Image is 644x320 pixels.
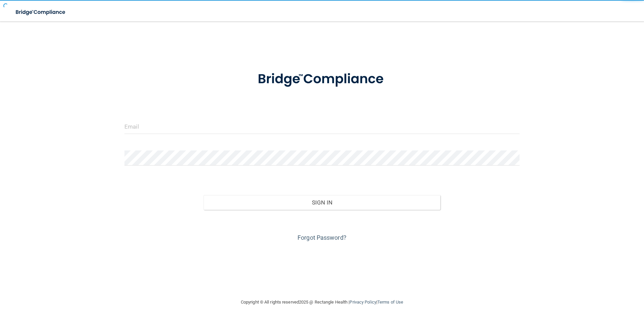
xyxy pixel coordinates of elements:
img: bridge_compliance_login_screen.278c3ca4.svg [244,62,400,97]
div: Copyright © All rights reserved 2025 @ Rectangle Health | | [200,291,444,313]
a: Forgot Password? [298,234,346,241]
img: bridge_compliance_login_screen.278c3ca4.svg [10,5,72,19]
button: Sign In [204,195,441,210]
a: Privacy Policy [350,300,376,305]
a: Terms of Use [377,300,403,305]
input: Email [124,119,520,134]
